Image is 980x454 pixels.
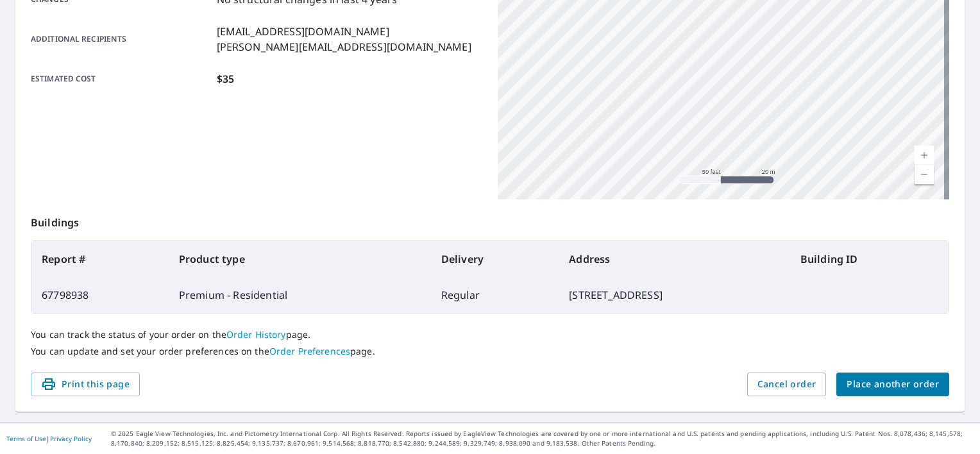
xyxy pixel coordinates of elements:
[50,434,92,443] a: Privacy Policy
[169,241,431,277] th: Product type
[217,24,471,39] p: [EMAIL_ADDRESS][DOMAIN_NAME]
[915,146,934,165] a: Current Level 19, Zoom In
[847,376,939,392] span: Place another order
[915,165,934,184] a: Current Level 19, Zoom Out
[559,277,790,313] td: [STREET_ADDRESS]
[790,241,949,277] th: Building ID
[747,373,827,396] button: Cancel order
[217,71,234,87] p: $35
[6,435,92,442] p: |
[6,434,46,443] a: Terms of Use
[269,345,350,357] a: Order Preferences
[217,39,471,55] p: [PERSON_NAME][EMAIL_ADDRESS][DOMAIN_NAME]
[31,199,949,240] p: Buildings
[559,241,790,277] th: Address
[31,277,169,313] td: 67798938
[431,277,559,313] td: Regular
[431,241,559,277] th: Delivery
[31,71,212,87] p: Estimated cost
[111,429,974,448] p: © 2025 Eagle View Technologies, Inc. and Pictometry International Corp. All Rights Reserved. Repo...
[41,376,130,392] span: Print this page
[31,329,949,340] p: You can track the status of your order on the page.
[226,328,286,340] a: Order History
[31,241,169,277] th: Report #
[31,24,212,55] p: Additional recipients
[31,346,949,357] p: You can update and set your order preferences on the page.
[757,376,816,392] span: Cancel order
[169,277,431,313] td: Premium - Residential
[31,373,140,396] button: Print this page
[836,373,949,396] button: Place another order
